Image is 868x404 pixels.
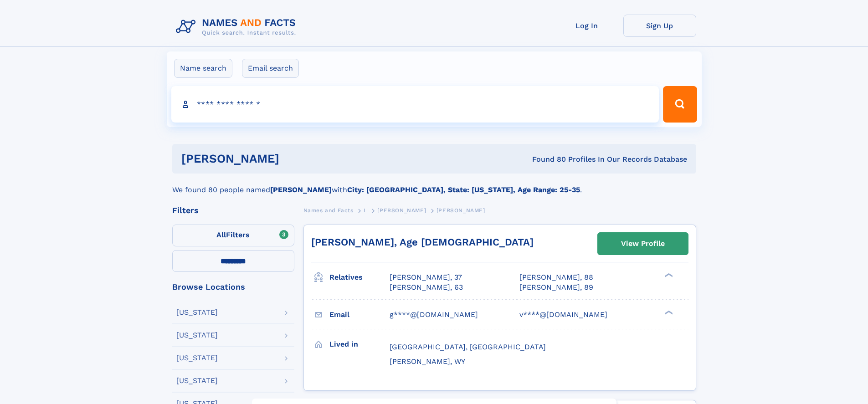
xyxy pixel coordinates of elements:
[598,233,688,255] a: View Profile
[181,153,406,164] h1: [PERSON_NAME]
[364,207,367,214] span: L
[176,354,218,362] div: [US_STATE]
[176,332,218,339] div: [US_STATE]
[390,343,546,351] span: [GEOGRAPHIC_DATA], [GEOGRAPHIC_DATA]
[311,236,534,248] a: [PERSON_NAME], Age [DEMOGRAPHIC_DATA]
[216,230,226,239] span: All
[172,225,294,246] label: Filters
[390,357,465,366] span: [PERSON_NAME], WY
[406,154,687,164] div: Found 80 Profiles In Our Records Database
[172,283,294,291] div: Browse Locations
[377,207,426,214] span: [PERSON_NAME]
[171,86,659,123] input: search input
[242,59,299,78] label: Email search
[621,233,665,254] div: View Profile
[663,309,673,315] div: ❯
[172,206,294,215] div: Filters
[550,15,623,37] a: Log In
[519,272,593,282] a: [PERSON_NAME], 88
[174,59,232,78] label: Name search
[270,185,332,194] b: [PERSON_NAME]
[364,205,367,216] a: L
[390,282,463,292] a: [PERSON_NAME], 63
[663,86,697,123] button: Search Button
[303,205,354,216] a: Names and Facts
[176,309,218,316] div: [US_STATE]
[390,272,462,282] a: [PERSON_NAME], 37
[623,15,696,37] a: Sign Up
[519,282,593,292] a: [PERSON_NAME], 89
[377,205,426,216] a: [PERSON_NAME]
[437,207,485,214] span: [PERSON_NAME]
[176,377,218,384] div: [US_STATE]
[329,307,390,322] h3: Email
[172,15,303,39] img: Logo Names and Facts
[663,272,673,278] div: ❯
[329,270,390,285] h3: Relatives
[347,185,580,194] b: City: [GEOGRAPHIC_DATA], State: [US_STATE], Age Range: 25-35
[329,337,390,352] h3: Lived in
[172,174,696,195] div: We found 80 people named with .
